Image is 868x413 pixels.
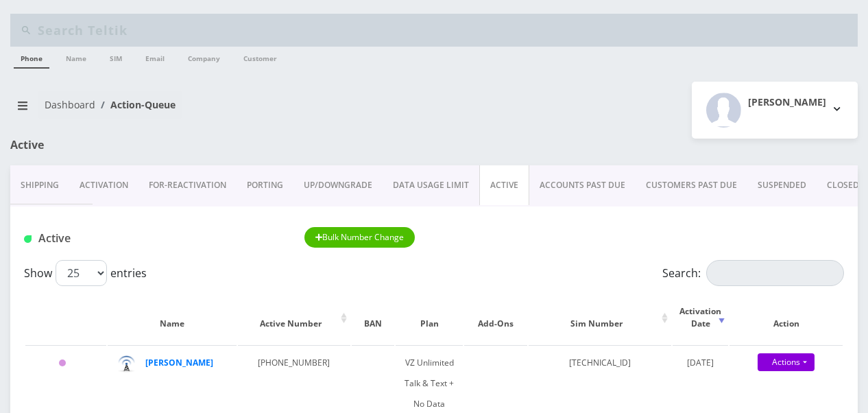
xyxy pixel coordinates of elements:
a: DATA USAGE LIMIT [383,165,479,205]
th: Add-Ons [464,292,527,344]
input: Search Teltik [38,17,854,43]
th: Active Number: activate to sort column ascending [238,292,350,344]
th: Action [730,292,843,344]
th: Name [108,292,237,344]
h2: [PERSON_NAME] [748,97,826,108]
select: Showentries [56,260,107,286]
h1: Active [10,139,279,152]
th: Sim Number: activate to sort column ascending [529,292,671,344]
a: Phone [14,47,49,69]
a: [PERSON_NAME] [145,357,213,368]
button: [PERSON_NAME] [692,82,858,139]
a: CUSTOMERS PAST DUE [636,165,747,205]
a: Activation [69,165,138,205]
a: UP/DOWNGRADE [293,165,383,205]
a: FOR-REActivation [138,165,237,205]
a: SIM [103,47,129,67]
a: ACCOUNTS PAST DUE [529,165,636,205]
span: [DATE] [687,357,714,368]
label: Show entries [24,260,147,286]
a: Email [138,47,171,67]
nav: breadcrumb [10,91,424,130]
li: Action-Queue [95,97,176,112]
input: Search: [706,260,844,286]
button: Bulk Number Change [304,227,415,248]
th: BAN [352,292,394,344]
a: Shipping [10,165,69,205]
a: ACTIVE [479,165,529,205]
a: Actions [758,353,815,371]
a: Dashboard [45,98,95,111]
label: Search: [662,260,844,286]
img: Active [24,235,32,243]
a: Name [59,47,93,67]
h1: Active [24,232,284,245]
a: PORTING [237,165,293,205]
th: Activation Date: activate to sort column ascending [673,292,729,344]
a: SUSPENDED [747,165,817,205]
a: Customer [237,47,284,67]
a: Company [181,47,227,67]
th: Plan [396,292,463,344]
